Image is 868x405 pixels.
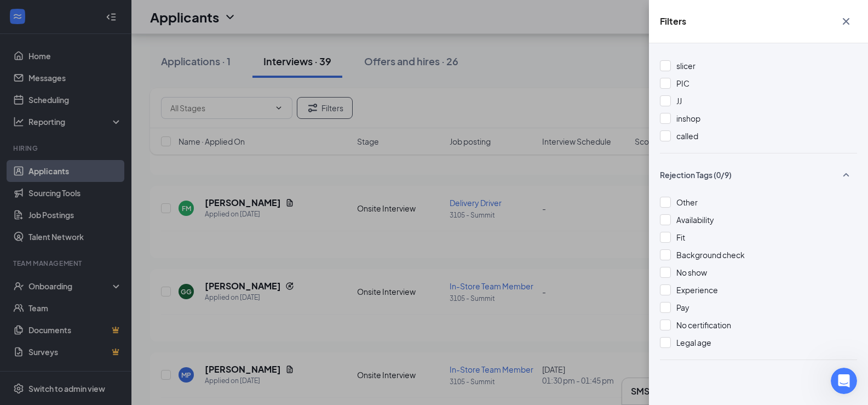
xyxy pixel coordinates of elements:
span: Fit [676,232,685,242]
span: inshop [676,113,700,123]
span: Other [676,197,698,207]
span: called [676,131,698,141]
span: slicer [676,61,695,71]
span: Background check [676,250,745,260]
iframe: Intercom live chat [831,368,857,394]
span: Rejection Tags (0/9) [660,169,732,180]
svg: SmallChevronUp [840,168,853,181]
span: JJ [676,96,682,106]
span: Availability [676,215,714,225]
svg: Cross [840,15,853,28]
span: Pay [676,303,689,312]
button: SmallChevronUp [835,164,857,185]
span: PIC [676,78,689,88]
span: Experience [676,285,718,295]
button: Cross [835,11,857,32]
span: No certification [676,320,731,330]
span: No show [676,267,707,277]
h5: Filters [660,15,686,27]
span: Legal age [676,338,711,347]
